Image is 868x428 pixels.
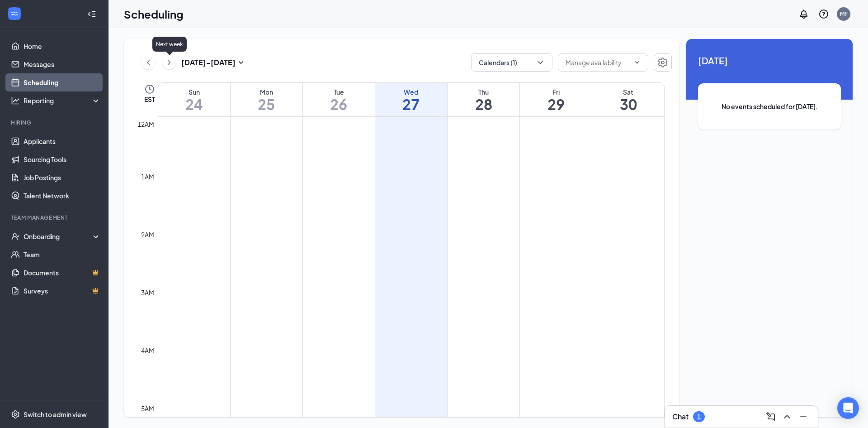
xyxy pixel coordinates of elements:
[152,37,187,52] div: Next week
[765,411,776,422] svg: ComposeMessage
[24,232,93,241] div: Onboarding
[144,57,153,68] svg: ChevronLeft
[375,96,447,112] h1: 27
[181,58,236,67] h3: [DATE] - [DATE]
[11,119,99,126] div: Hiring
[837,397,859,419] div: Open Intercom Messenger
[142,56,155,69] button: ChevronLeft
[24,264,101,282] a: DocumentsCrown
[139,288,156,298] div: 3am
[796,409,811,424] button: Minimize
[672,412,689,422] h3: Chat
[592,87,664,96] div: Sat
[136,119,156,129] div: 12am
[24,168,101,187] a: Job Postings
[24,187,101,205] a: Talent Network
[24,73,101,91] a: Scheduling
[520,96,592,112] h1: 29
[231,96,302,112] h1: 25
[11,410,20,419] svg: Settings
[24,410,87,419] div: Switch to admin view
[124,6,184,22] h1: Scheduling
[231,83,302,116] a: August 25, 2025
[697,413,701,421] div: 1
[592,96,664,112] h1: 30
[520,87,592,96] div: Fri
[144,84,155,95] svg: Clock
[782,411,793,422] svg: ChevronUp
[657,57,668,68] svg: Settings
[158,83,230,116] a: August 24, 2025
[448,87,519,96] div: Thu
[780,409,794,424] button: ChevronUp
[231,87,302,96] div: Mon
[566,58,630,67] input: Manage availability
[303,83,375,116] a: August 26, 2025
[139,404,156,414] div: 5am
[87,10,96,19] svg: Collapse
[158,87,230,96] div: Sun
[158,96,230,112] h1: 24
[11,96,20,105] svg: Analysis
[303,87,375,96] div: Tue
[24,282,101,300] a: SurveysCrown
[698,53,841,67] span: [DATE]
[24,150,101,168] a: Sourcing Tools
[139,172,156,182] div: 1am
[139,346,156,356] div: 4am
[11,214,99,221] div: Team Management
[448,83,519,116] a: August 28, 2025
[375,83,447,116] a: August 27, 2025
[798,411,809,422] svg: Minimize
[520,83,592,116] a: August 29, 2025
[798,9,809,19] svg: Notifications
[375,87,447,96] div: Wed
[24,55,101,73] a: Messages
[592,83,664,116] a: August 30, 2025
[11,232,20,241] svg: UserCheck
[165,57,174,68] svg: ChevronRight
[144,95,155,104] span: EST
[10,9,19,18] svg: WorkstreamLogo
[24,96,101,105] div: Reporting
[536,58,545,67] svg: ChevronDown
[764,409,778,424] button: ComposeMessage
[633,59,641,66] svg: ChevronDown
[24,245,101,264] a: Team
[24,132,101,150] a: Applicants
[24,37,101,55] a: Home
[840,10,848,18] div: MF
[448,96,519,112] h1: 28
[716,101,823,111] span: No events scheduled for [DATE].
[139,230,156,240] div: 2am
[162,56,176,69] button: ChevronRight
[818,9,829,19] svg: QuestionInfo
[654,53,672,72] button: Settings
[303,96,375,112] h1: 26
[236,57,246,68] svg: SmallChevronDown
[471,53,552,72] button: Calendars (1)ChevronDown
